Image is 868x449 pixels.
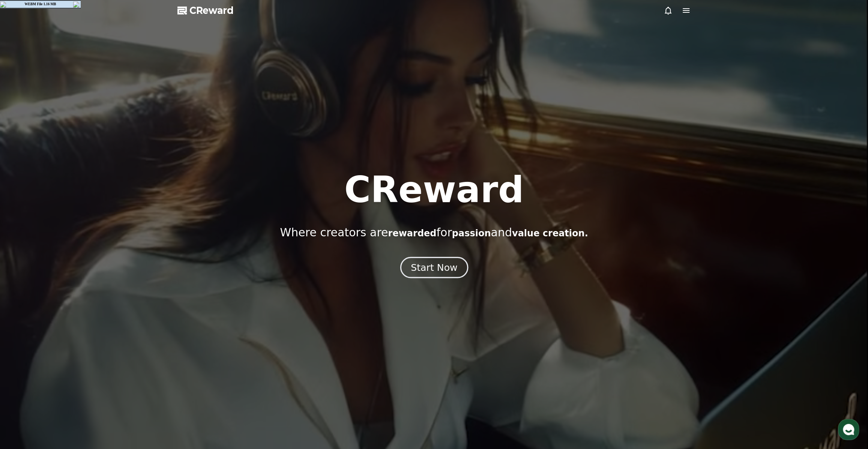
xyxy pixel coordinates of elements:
[62,249,84,255] span: Messages
[344,172,524,208] h1: CReward
[8,1,73,8] td: WEBM File 1.16 MB
[411,261,457,274] div: Start Now
[388,228,436,239] span: rewarded
[177,5,234,17] a: CReward
[73,2,81,8] img: close16.png
[50,238,97,257] a: Messages
[189,5,234,17] span: CReward
[400,257,468,278] button: Start Now
[2,238,50,257] a: Home
[512,228,588,239] span: value creation.
[111,249,129,255] span: Settings
[97,238,144,257] a: Settings
[452,228,491,239] span: passion
[280,226,588,239] p: Where creators are for and
[19,249,32,255] span: Home
[402,265,467,272] a: Start Now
